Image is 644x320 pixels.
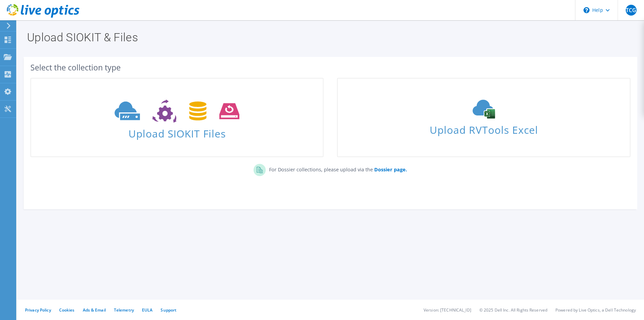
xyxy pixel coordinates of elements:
[30,78,324,157] a: Upload SIOKIT Files
[337,78,630,157] a: Upload RVTools Excel
[31,124,323,139] span: Upload SIOKIT Files
[142,307,152,313] a: EULA
[83,307,106,313] a: Ads & Email
[27,31,630,43] h1: Upload SIOKIT & Files
[424,307,471,313] li: Version: [TECHNICAL_ID]
[266,164,407,173] p: For Dossier collections, please upload via the
[59,307,75,313] a: Cookies
[373,166,407,173] a: Dossier page.
[626,5,637,16] span: TCG
[374,166,407,173] b: Dossier page.
[555,307,636,313] li: Powered by Live Optics, a Dell Technology
[25,307,51,313] a: Privacy Policy
[30,64,630,71] div: Select the collection type
[338,121,629,135] span: Upload RVTools Excel
[479,307,547,313] li: © 2025 Dell Inc. All Rights Reserved
[161,307,176,313] a: Support
[114,307,134,313] a: Telemetry
[583,7,590,13] svg: \n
